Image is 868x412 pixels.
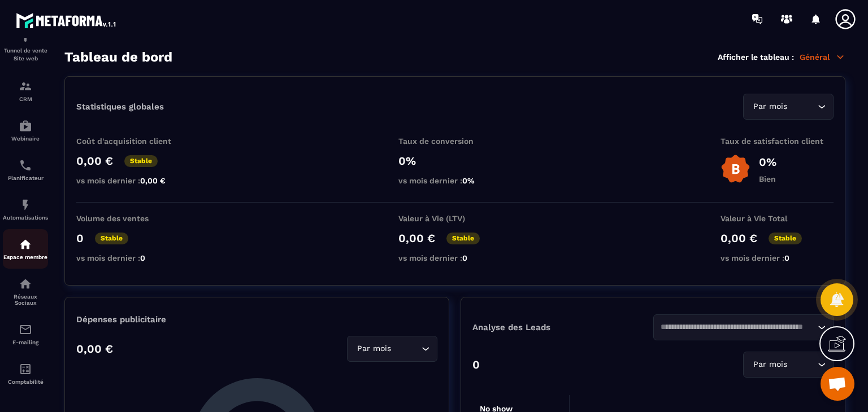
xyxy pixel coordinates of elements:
[398,214,511,223] p: Valeur à Vie (LTV)
[398,231,435,245] p: 0,00 €
[398,176,511,185] p: vs mois dernier :
[789,358,815,371] input: Search for option
[462,176,475,185] span: 0%
[76,214,189,223] p: Volume des ventes
[3,339,48,345] p: E-mailing
[76,314,437,325] p: Dépenses publicitaire
[821,367,854,401] a: Open chat
[398,154,511,168] p: 0%
[721,231,757,245] p: 0,00 €
[140,176,166,185] span: 0,00 €
[743,352,834,378] div: Search for option
[3,254,48,260] p: Espace membre
[3,269,48,314] a: social-networksocial-networkRéseaux Sociaux
[3,214,48,221] p: Automatisations
[3,354,48,393] a: accountantaccountantComptabilité
[76,176,189,185] p: vs mois dernier :
[124,155,158,167] p: Stable
[661,321,815,334] input: Search for option
[64,49,172,65] h3: Tableau de bord
[19,119,32,133] img: automations
[750,100,789,113] span: Par mois
[721,137,834,146] p: Taux de satisfaction client
[3,175,48,181] p: Planificateur
[3,379,48,385] p: Comptabilité
[354,343,393,355] span: Par mois
[750,358,789,371] span: Par mois
[95,233,128,244] p: Stable
[784,253,789,262] span: 0
[3,229,48,269] a: automationsautomationsEspace membre
[19,238,32,251] img: automations
[759,155,776,169] p: 0%
[446,233,480,244] p: Stable
[76,231,84,245] p: 0
[743,94,834,120] div: Search for option
[3,47,48,63] p: Tunnel de vente Site web
[3,293,48,306] p: Réseaux Sociaux
[3,111,48,150] a: automationsautomationsWebinaire
[398,253,511,262] p: vs mois dernier :
[3,22,48,71] a: formationformationTunnel de vente Site web
[800,52,845,62] p: Général
[19,159,32,172] img: scheduler
[3,135,48,142] p: Webinaire
[76,137,189,146] p: Coût d'acquisition client
[3,150,48,190] a: schedulerschedulerPlanificateur
[3,190,48,229] a: automationsautomationsAutomatisations
[769,233,802,244] p: Stable
[76,154,113,168] p: 0,00 €
[3,96,48,102] p: CRM
[721,154,750,184] img: b-badge-o.b3b20ee6.svg
[718,52,794,62] p: Afficher le tableau :
[3,71,48,111] a: formationformationCRM
[721,253,834,262] p: vs mois dernier :
[76,102,164,112] p: Statistiques globales
[19,198,32,212] img: automations
[721,214,834,223] p: Valeur à Vie Total
[19,80,32,93] img: formation
[16,10,118,30] img: logo
[393,343,419,355] input: Search for option
[759,174,776,183] p: Bien
[462,253,467,262] span: 0
[19,277,32,291] img: social-network
[76,342,113,356] p: 0,00 €
[3,314,48,354] a: emailemailE-mailing
[653,314,834,340] div: Search for option
[347,336,437,362] div: Search for option
[19,362,32,376] img: accountant
[140,253,145,262] span: 0
[398,137,511,146] p: Taux de conversion
[472,322,653,332] p: Analyse des Leads
[19,323,32,336] img: email
[789,100,815,113] input: Search for option
[472,358,480,371] p: 0
[76,253,189,262] p: vs mois dernier :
